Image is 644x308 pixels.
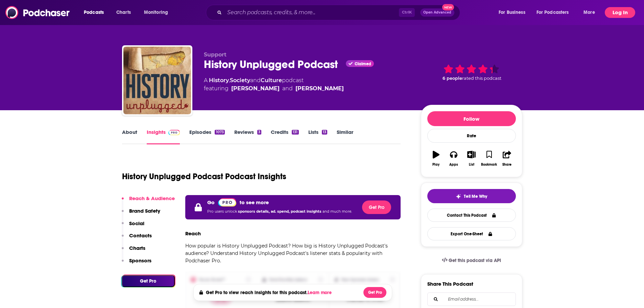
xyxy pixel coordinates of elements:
[499,8,525,17] span: For Business
[322,130,327,135] div: 13
[605,7,635,18] button: Log In
[122,220,144,233] button: Social
[185,242,401,264] p: How popular is History Unplugged Podcast? How big is History Unplugged Podcast's audience? Unders...
[122,208,160,220] button: Brand Safety
[432,163,439,167] div: Play
[445,146,462,171] button: Apps
[261,77,282,84] a: Culture
[204,85,344,93] span: featuring
[112,7,135,18] a: Charts
[433,293,510,306] input: Email address...
[209,77,229,84] a: History
[204,76,344,93] div: A podcast
[129,220,144,227] p: Social
[122,232,152,245] button: Contacts
[229,77,230,84] span: ,
[122,275,175,287] button: Get Pro
[462,146,480,171] button: List
[337,129,353,144] a: Similar
[456,194,461,199] img: tell me why sparkle
[480,146,498,171] button: Bookmark
[139,7,177,18] button: open menu
[129,232,152,239] p: Contacts
[129,245,145,251] p: Charts
[295,85,344,93] a: James Early
[129,195,175,202] p: Reach & Audience
[399,8,415,17] span: Ctrl K
[427,129,516,143] div: Rate
[308,129,327,144] a: Lists13
[218,198,237,207] a: Pro website
[257,130,261,135] div: 3
[84,8,104,17] span: Podcasts
[271,129,299,144] a: Credits131
[122,171,286,182] h1: History Unplugged Podcast Podcast Insights
[185,230,201,237] h3: Reach
[238,209,323,214] span: sponsors details, ad. spend, podcast insights
[230,77,250,84] a: Society
[481,163,497,167] div: Bookmark
[449,163,458,167] div: Apps
[5,6,70,19] img: Podchaser - Follow, Share and Rate Podcasts
[363,287,386,298] button: Get Pro
[427,292,516,306] div: Search followers
[224,7,399,18] input: Search podcasts, credits, & more...
[308,290,333,295] button: Learn more
[123,47,191,114] img: History Unplugged Podcast
[532,7,579,18] button: open menu
[116,8,131,17] span: Charts
[421,51,522,93] div: 6 peoplerated this podcast
[189,129,224,144] a: Episodes1073
[427,146,445,171] button: Play
[147,129,180,144] a: InsightsPodchaser Pro
[129,208,160,214] p: Brand Safety
[282,85,293,93] span: and
[362,200,391,214] button: Get Pro
[204,51,226,58] span: Support
[168,130,180,135] img: Podchaser Pro
[427,111,516,126] button: Follow
[234,129,261,144] a: Reviews3
[427,281,473,287] h3: Share This Podcast
[469,163,474,167] div: List
[212,5,467,20] div: Search podcasts, credits, & more...
[122,257,151,270] button: Sponsors
[207,199,215,206] p: Go
[462,76,501,81] span: rated this podcast
[442,4,454,10] span: New
[215,130,224,135] div: 1073
[449,258,501,263] span: Get this podcast via API
[420,8,454,17] button: Open AdvancedNew
[494,7,534,18] button: open menu
[498,146,516,171] button: Share
[129,257,151,264] p: Sponsors
[443,76,462,81] span: 6 people
[464,194,487,199] span: Tell Me Why
[583,8,595,17] span: More
[218,198,237,207] img: Podchaser Pro
[427,209,516,222] a: Contact This Podcast
[144,8,168,17] span: Monitoring
[427,189,516,203] button: tell me why sparkleTell Me Why
[122,129,137,144] a: About
[122,195,175,208] button: Reach & Audience
[436,252,507,269] a: Get this podcast via API
[502,163,511,167] div: Share
[231,85,280,93] a: Scott Rank
[423,11,451,14] span: Open Advanced
[79,7,113,18] button: open menu
[250,77,261,84] span: and
[206,290,333,295] h4: Get Pro to view reach insights for this podcast.
[122,245,145,257] button: Charts
[207,207,352,217] p: Pro users unlock and much more.
[292,130,299,135] div: 131
[355,62,371,66] span: Claimed
[579,7,603,18] button: open menu
[427,227,516,240] button: Export One-Sheet
[240,199,269,206] p: to see more
[536,8,569,17] span: For Podcasters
